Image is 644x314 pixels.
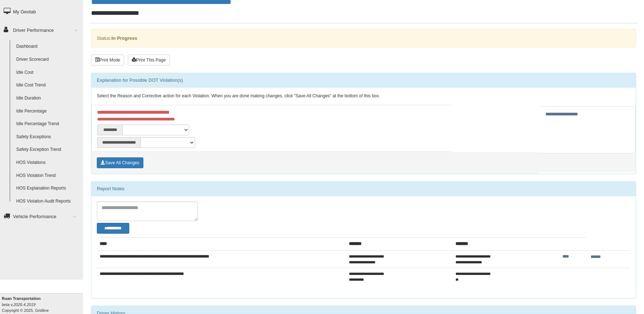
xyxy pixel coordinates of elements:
div: Select the Reason and Corrective action for each Violation. When you are done making changes, cli... [91,88,636,105]
a: Idle Percentage [13,105,83,118]
button: Save [97,157,143,168]
a: Idle Cost [13,66,83,79]
a: Safety Exceptions [13,131,83,144]
a: Idle Percentage Trend [13,118,83,131]
div: Copyright © 2025, Gridline [2,296,83,313]
a: HOS Violations [13,156,83,169]
a: HOS Violation Audit Reports [13,195,83,208]
a: Dashboard [13,40,83,53]
div: Explanation for Possible DOT Violation(s) [91,73,636,88]
a: Safety Exception Trend [13,143,83,156]
b: Ruan Transportation [2,296,41,301]
div: Report Notes [91,182,636,196]
a: Idle Duration [13,92,83,105]
i: beta v.2025.4.2019 [2,302,35,307]
button: Change Filter Options [97,223,129,234]
strong: In Progress [111,35,137,41]
a: Idle Cost Trend [13,79,83,92]
a: HOS Violation Trend [13,169,83,182]
button: Print Mode [91,55,124,65]
a: Driver Scorecard [13,53,83,66]
a: HOS Explanation Reports [13,182,83,195]
button: Print This Page [128,55,170,65]
div: Status: [91,29,636,47]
